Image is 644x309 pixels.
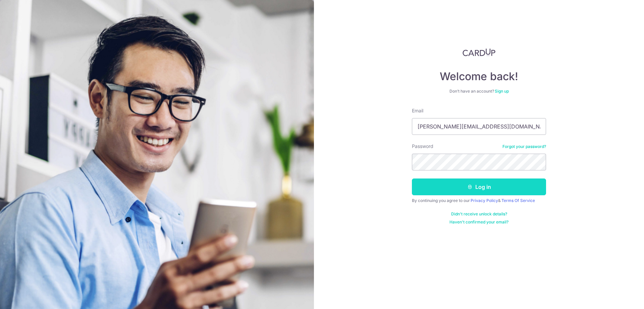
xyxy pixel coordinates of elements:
a: Haven't confirmed your email? [449,219,508,225]
a: Privacy Policy [471,198,498,203]
button: Log in [412,178,546,195]
a: Forgot your password? [502,144,546,149]
input: Enter your Email [412,118,546,135]
a: Sign up [495,89,509,94]
a: Didn't receive unlock details? [451,211,507,217]
a: Terms Of Service [501,198,535,203]
div: By continuing you agree to our & [412,198,546,203]
label: Password [412,143,433,150]
div: Don’t have an account? [412,89,546,94]
img: CardUp Logo [463,48,495,56]
label: Email [412,107,423,114]
h4: Welcome back! [412,70,546,83]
